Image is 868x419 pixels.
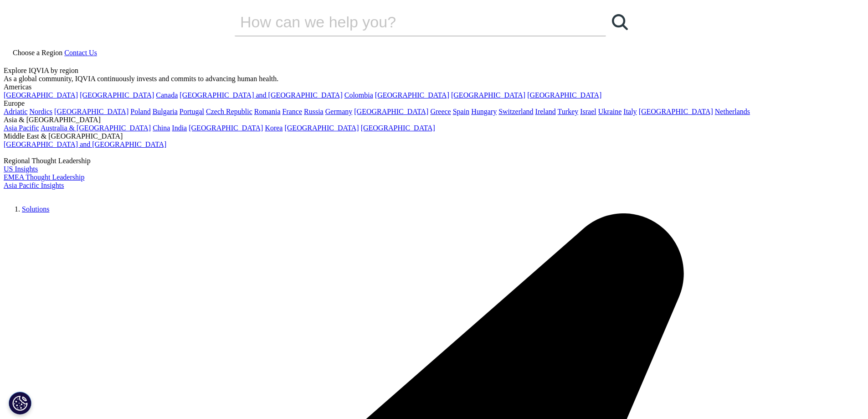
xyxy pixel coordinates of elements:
a: Adriatic [4,108,27,115]
a: Romania [254,108,281,115]
a: Germany [325,108,353,115]
a: [GEOGRAPHIC_DATA] [189,124,263,132]
a: [GEOGRAPHIC_DATA] and [GEOGRAPHIC_DATA] [180,91,342,99]
div: As a global community, IQVIA continuously invests and commits to advancing human health. [4,75,864,83]
a: Asia Pacific Insights [4,181,64,189]
a: Ireland [535,108,556,115]
a: Netherlands [715,108,750,115]
div: Regional Thought Leadership [4,157,864,165]
a: Israel [580,108,596,115]
a: France [282,108,303,115]
a: [GEOGRAPHIC_DATA] [451,91,525,99]
a: Bulgaria [153,108,178,115]
a: Asia Pacific [4,124,39,132]
svg: Search [612,14,628,30]
a: [GEOGRAPHIC_DATA] [354,108,428,115]
div: Europe [4,99,864,108]
span: Choose a Region [13,49,62,57]
a: Spain [453,108,469,115]
a: Greece [430,108,451,115]
a: [GEOGRAPHIC_DATA] and [GEOGRAPHIC_DATA] [4,140,166,148]
button: Cookies Settings [9,392,31,414]
a: Ukraine [598,108,622,115]
div: Americas [4,83,864,91]
a: [GEOGRAPHIC_DATA] [54,108,128,115]
a: [GEOGRAPHIC_DATA] [639,108,713,115]
a: Search [606,8,633,36]
a: Portugal [180,108,204,115]
a: Colombia [344,91,373,99]
a: Hungary [471,108,497,115]
div: Explore IQVIA by region [4,67,864,75]
a: India [172,124,187,132]
a: [GEOGRAPHIC_DATA] [361,124,435,132]
a: [GEOGRAPHIC_DATA] [80,91,154,99]
a: EMEA Thought Leadership [4,173,84,181]
a: [GEOGRAPHIC_DATA] [4,91,78,99]
a: Poland [130,108,150,115]
a: Russia [304,108,324,115]
div: Middle East & [GEOGRAPHIC_DATA] [4,132,864,140]
a: Turkey [558,108,579,115]
a: [GEOGRAPHIC_DATA] [284,124,359,132]
a: Korea [265,124,282,132]
a: China [153,124,170,132]
a: Solutions [22,205,49,213]
a: US Insights [4,165,38,173]
a: Nordics [29,108,52,115]
div: Asia & [GEOGRAPHIC_DATA] [4,116,864,124]
a: [GEOGRAPHIC_DATA] [375,91,449,99]
a: Contact Us [64,49,97,57]
a: Czech Republic [206,108,252,115]
a: Switzerland [498,108,533,115]
a: Canada [156,91,178,99]
a: [GEOGRAPHIC_DATA] [527,91,601,99]
input: Search [235,8,580,36]
a: Italy [623,108,637,115]
a: Australia & [GEOGRAPHIC_DATA] [41,124,151,132]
